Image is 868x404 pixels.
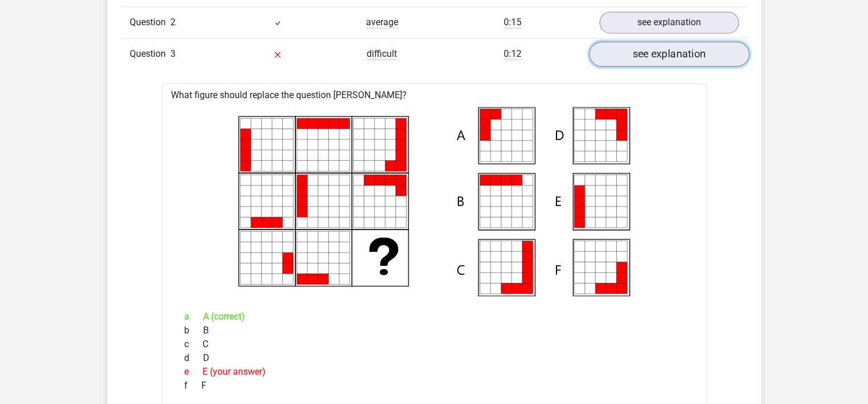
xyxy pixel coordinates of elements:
[184,379,201,393] span: f
[176,379,693,393] div: F
[184,337,203,351] span: c
[504,48,521,60] span: 0:12
[130,15,170,29] span: Question
[130,47,170,61] span: Question
[367,48,397,60] span: difficult
[170,17,176,28] span: 2
[184,324,203,337] span: b
[504,17,521,28] span: 0:15
[176,351,693,365] div: D
[184,310,203,324] span: a
[176,324,693,337] div: B
[170,48,176,59] span: 3
[176,365,693,379] div: E (your answer)
[176,337,693,351] div: C
[600,11,739,33] a: see explanation
[184,365,203,379] span: e
[589,41,749,67] a: see explanation
[176,310,693,324] div: A (correct)
[366,17,398,28] span: average
[184,351,203,365] span: d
